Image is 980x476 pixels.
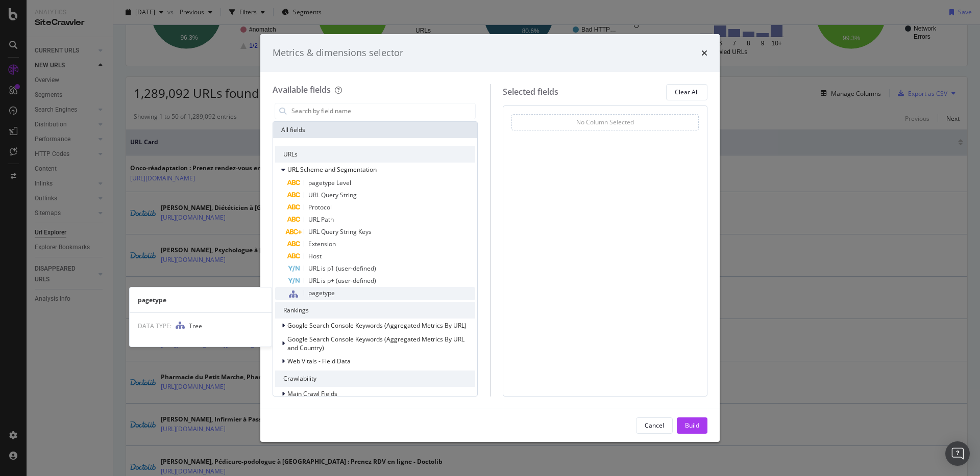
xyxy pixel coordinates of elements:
div: Cancel [645,421,664,430]
div: All fields [273,122,477,138]
div: Available fields [273,84,331,95]
span: URL Query String [308,191,357,199]
div: modal [260,34,720,442]
div: Metrics & dimensions selector [273,46,403,60]
div: Clear All [675,88,699,96]
div: Crawlability [275,371,475,387]
span: URL Query String Keys [308,227,372,236]
span: URL Path [308,215,334,224]
div: Build [685,421,699,430]
button: Cancel [636,417,673,434]
span: URL is p+ (user-defined) [308,276,376,285]
span: Google Search Console Keywords (Aggregated Metrics By URL) [287,321,467,330]
div: Rankings [275,302,475,319]
div: URLs [275,146,475,163]
span: Google Search Console Keywords (Aggregated Metrics By URL and Country) [287,335,464,352]
div: Selected fields [503,86,558,98]
button: Clear All [666,84,707,100]
span: pagetype Level [308,178,351,187]
span: Host [308,252,322,260]
span: URL Scheme and Segmentation [287,165,377,174]
div: pagetype [130,296,272,304]
div: times [701,46,707,60]
input: Search by field name [290,103,475,119]
span: Main Crawl Fields [287,389,337,398]
div: No Column Selected [576,118,634,126]
div: Open Intercom Messenger [945,441,970,466]
span: Protocol [308,203,332,211]
span: URL is p1 (user-defined) [308,264,376,273]
span: pagetype [308,288,335,297]
span: Extension [308,240,336,248]
button: Build [677,417,707,434]
span: Web Vitals - Field Data [287,357,351,365]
